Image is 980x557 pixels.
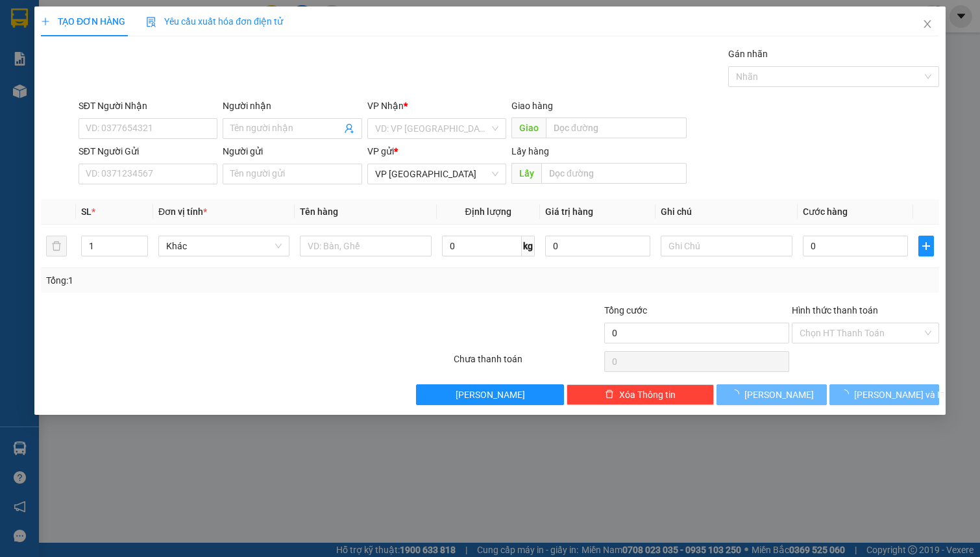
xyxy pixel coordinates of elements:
[909,6,946,43] button: Close
[511,146,549,156] span: Lấy hàng
[840,390,854,399] span: loading
[300,206,338,217] span: Tên hàng
[41,16,125,27] span: TẠO ĐƠN HÀNG
[41,17,50,26] span: plus
[619,388,676,402] span: Xóa Thông tin
[605,390,614,400] span: delete
[79,99,217,113] div: SĐT Người Nhận
[919,241,933,251] span: plus
[655,199,797,225] th: Ghi chú
[452,352,602,375] div: Chưa thanh toán
[416,384,563,405] button: [PERSON_NAME]
[521,236,534,256] span: kg
[166,236,282,256] span: Khác
[81,206,92,217] span: SL
[79,144,217,158] div: SĐT Người Gửi
[46,273,379,288] div: Tổng: 1
[545,236,650,256] input: 0
[744,388,813,402] span: [PERSON_NAME]
[375,164,498,184] span: VP Đà Lạt
[158,206,207,217] span: Đơn vị tính
[567,384,714,405] button: deleteXóa Thông tin
[728,49,768,59] label: Gán nhãn
[661,236,792,256] input: Ghi Chú
[300,236,431,256] input: VD: Bàn, Ghế
[223,99,361,113] div: Người nhận
[792,305,878,316] label: Hình thức thanh toán
[922,19,933,29] span: close
[829,384,940,405] button: [PERSON_NAME] và In
[541,163,687,184] input: Dọc đường
[223,144,361,158] div: Người gửi
[367,101,404,111] span: VP Nhận
[46,236,67,256] button: delete
[367,144,506,158] div: VP gửi
[729,390,744,399] span: loading
[511,163,541,184] span: Lấy
[146,16,283,27] span: Yêu cầu xuất hóa đơn điện tử
[511,101,553,111] span: Giao hàng
[456,388,525,402] span: [PERSON_NAME]
[465,206,511,217] span: Định lượng
[717,384,827,405] button: [PERSON_NAME]
[854,388,945,402] span: [PERSON_NAME] và In
[546,118,687,138] input: Dọc đường
[344,123,354,134] span: user-add
[918,236,934,256] button: plus
[511,118,546,138] span: Giao
[545,206,593,217] span: Giá trị hàng
[604,305,647,316] span: Tổng cước
[146,17,156,27] img: icon
[802,206,847,217] span: Cước hàng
